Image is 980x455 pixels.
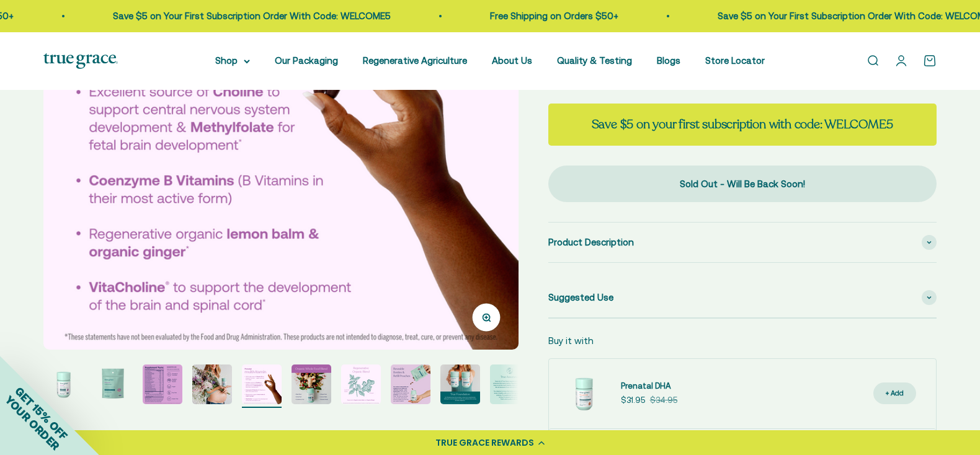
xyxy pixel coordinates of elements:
[548,235,634,250] span: Product Description
[12,384,70,442] span: GET 15% OFF
[621,380,677,393] a: Prenatal DHA
[548,278,937,317] summary: Suggested Use
[93,364,133,404] img: Daily Multivitamin to Support a Healthy Mom & Baby* - For women during pre-conception, pregnancy,...
[559,369,608,418] img: Prenatal DHA for Brain & Eye Development* For women during pre-conception, pregnancy, and lactati...
[341,364,381,408] button: Go to item 7
[705,55,765,66] a: Store Locator
[192,364,232,404] img: True Grace Prenatal Multivitamin provides an organic whole food blend that includes organic beet ...
[490,364,530,408] button: Go to item 10
[440,364,480,404] img: Our Prenatal product line provides a robust and comprehensive offering for a true foundation of h...
[242,364,282,404] img: - 200% daily value of Vitamin D3 for pregnant women - vegan sourced from algae - Excellent source...
[490,364,530,404] img: Every lot of True Grace supplements undergoes extensive third-party testing. Regulation says we d...
[621,394,645,407] sale-price: $31.95
[489,11,617,21] a: Free Shipping on Orders $50+
[275,55,338,66] a: Our Packaging
[391,364,430,408] button: Go to item 8
[363,55,467,66] a: Regenerative Agriculture
[112,9,390,24] p: Save $5 on Your First Subscription Order With Code: WELCOME5
[573,177,912,192] div: Sold Out - Will Be Back Soon!
[592,116,893,133] strong: Save $5 on your first subscription with code: WELCOME5
[435,436,534,449] div: TRUE GRACE REWARDS
[192,364,232,408] button: Go to item 4
[215,53,250,68] summary: Shop
[557,55,632,66] a: Quality & Testing
[886,387,904,399] div: + Add
[341,364,381,404] img: Lemon Balm Ginger Regenerative Organic Lemon Balm and Organic Ginger.
[292,364,331,404] img: - Beet Root - Amla Fruit - Cranberry Fruit - Ginger Root - Lemon Balm - Mustard Seed
[242,364,282,408] button: Go to item 5
[621,381,671,391] span: Prenatal DHA
[143,364,182,404] img: Prenatal & Postnatal Excellent Choline Source Vegan Soy Free Gluten Free
[548,223,937,262] summary: Product Description
[548,334,594,348] p: Buy it with
[292,364,331,408] button: Go to item 6
[650,394,677,407] compare-at-price: $34.95
[93,364,133,408] button: Go to item 2
[873,382,916,404] button: + Add
[440,364,480,408] button: Go to item 9
[548,166,937,201] button: Sold Out - Will Be Back Soon!
[143,364,182,408] button: Go to item 3
[657,55,680,66] a: Blogs
[391,364,430,404] img: Our custom-made bottles are designed to be refilled and ultimately recycled - never tossed away. ...
[2,393,62,453] span: YOUR ORDER
[548,290,613,305] span: Suggested Use
[492,55,532,66] a: About Us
